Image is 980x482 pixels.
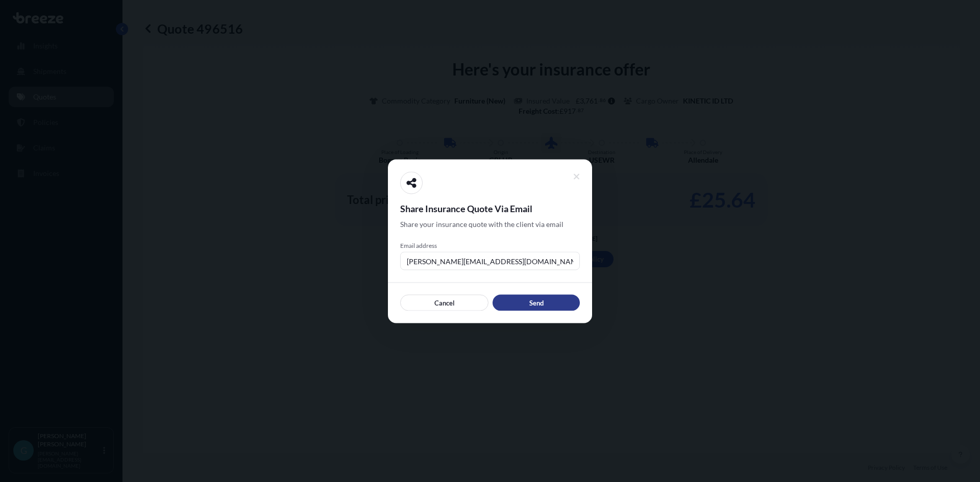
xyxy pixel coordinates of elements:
span: Share Insurance Quote Via Email [400,202,580,214]
button: Send [493,294,580,311]
p: Send [529,297,544,308]
p: Cancel [434,297,455,308]
span: Share your insurance quote with the client via email [400,219,563,229]
button: Cancel [400,294,488,311]
span: Email address [400,241,580,249]
input: example@gmail.com [400,251,580,270]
